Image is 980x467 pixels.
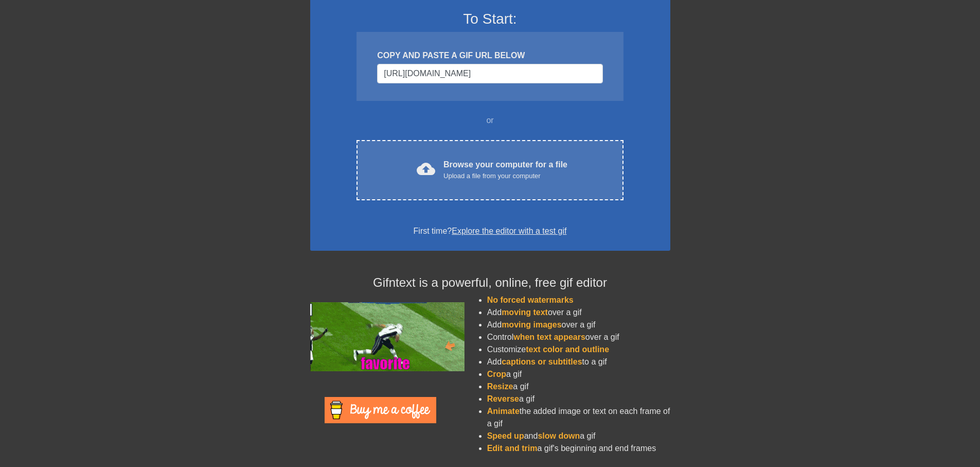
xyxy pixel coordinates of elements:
span: moving text [502,308,548,317]
span: Animate [487,407,520,416]
li: Add over a gif [487,319,670,331]
a: Explore the editor with a test gif [452,227,566,235]
span: moving images [502,320,561,329]
li: a gif [487,380,670,393]
span: Reverse [487,394,519,403]
h3: To Start: [324,10,657,28]
span: cloud_upload [417,160,435,178]
span: when text appears [513,333,585,341]
li: a gif's beginning and end frames [487,442,670,455]
span: captions or subtitles [502,357,582,366]
input: Username [377,64,602,83]
span: slow down [538,431,580,440]
li: and a gif [487,430,670,442]
li: Add over a gif [487,306,670,319]
img: football_small.gif [310,302,465,371]
span: text color and outline [526,345,609,354]
li: a gif [487,393,670,405]
span: Speed up [487,431,524,440]
span: Resize [487,382,513,391]
span: No forced watermarks [487,296,574,304]
li: Control over a gif [487,331,670,343]
span: Edit and trim [487,444,538,453]
li: Customize [487,343,670,356]
h4: Gifntext is a powerful, online, free gif editor [310,275,670,290]
div: First time? [324,225,657,237]
div: or [337,114,644,127]
li: the added image or text on each frame of a gif [487,405,670,430]
div: Browse your computer for a file [443,159,567,181]
div: COPY AND PASTE A GIF URL BELOW [377,49,602,62]
li: Add to a gif [487,356,670,368]
li: a gif [487,368,670,380]
div: Upload a file from your computer [443,171,567,181]
img: Buy Me A Coffee [325,397,436,423]
span: Crop [487,370,506,378]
